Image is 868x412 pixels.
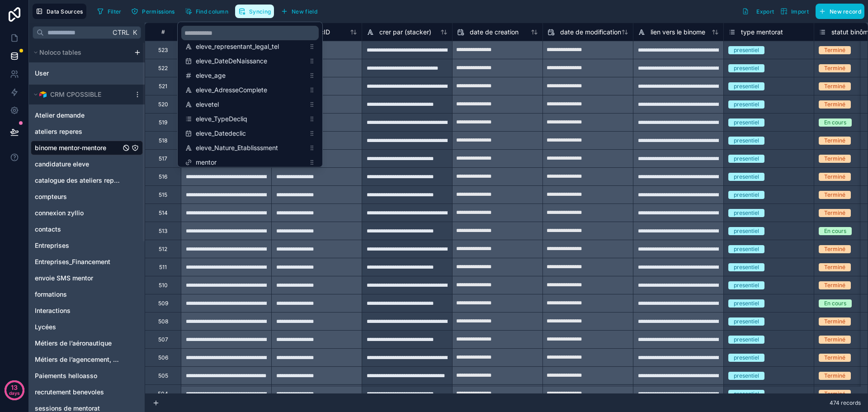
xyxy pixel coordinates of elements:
[196,100,305,109] span: elevetel
[824,191,845,199] div: Terminé
[31,66,143,81] div: User
[791,8,809,15] span: Import
[734,173,759,181] div: presentiel
[734,281,759,289] div: presentiel
[35,69,112,78] a: User
[31,124,143,139] div: ateliers reperes
[158,101,168,108] div: 520
[39,48,81,57] span: Noloco tables
[824,299,846,308] div: En cours
[824,227,846,235] div: En cours
[235,5,274,18] button: Syncing
[128,5,178,18] button: Permissions
[31,385,143,399] div: recrutement benevoles
[31,320,143,334] div: Lycées
[824,64,845,72] div: Terminé
[35,225,61,234] span: contacts
[39,91,47,98] img: Airtable Logo
[159,119,167,126] div: 519
[35,208,121,218] a: connexion zyllio
[35,241,121,250] a: Entreprises
[824,173,845,181] div: Terminé
[159,191,167,199] div: 515
[824,336,845,344] div: Terminé
[47,8,83,15] span: Data Sources
[824,137,845,145] div: Terminé
[35,111,85,120] span: Atelier demande
[35,192,67,201] span: compteurs
[35,192,121,201] a: compteurs
[734,209,759,217] div: presentiel
[824,354,845,362] div: Terminé
[734,299,759,308] div: presentiel
[159,83,167,90] div: 521
[31,303,143,318] div: Interactions
[158,318,168,325] div: 508
[31,189,143,204] div: compteurs
[824,390,845,398] div: Terminé
[196,129,305,138] span: eleve_Datedeclic
[734,245,759,253] div: presentiel
[159,227,167,235] div: 513
[35,355,121,364] span: Métiers de l’agencement, de la menuiserie et de l'ameublement
[158,336,168,343] div: 507
[734,191,759,199] div: presentiel
[35,274,121,283] a: envoie SMS mentor
[734,64,759,72] div: presentiel
[159,155,167,162] div: 517
[142,8,175,15] span: Permissions
[31,255,143,269] div: Entreprises_Financement
[35,371,97,380] span: Paiements helloasso
[35,388,104,397] span: recrutement benevoles
[35,306,71,315] span: Interactions
[756,8,774,15] span: Export
[734,46,759,54] div: presentiel
[824,82,845,90] div: Terminé
[31,369,143,383] div: Paiements helloasso
[824,281,845,289] div: Terminé
[824,209,845,217] div: Terminé
[31,206,143,220] div: connexion zyllio
[35,176,121,185] a: catalogue des ateliers repères
[158,65,168,72] div: 522
[31,157,143,171] div: candidature eleve
[734,118,759,127] div: presentiel
[132,29,138,36] span: K
[31,108,143,123] div: Atelier demande
[196,57,305,66] span: eleve_DateDeNaissance
[292,8,317,15] span: New field
[108,8,122,15] span: Filter
[560,28,621,37] span: date de modification
[159,137,167,144] div: 518
[470,28,519,37] span: date de creation
[31,238,143,253] div: Entreprises
[379,28,431,37] span: crer par (stacker)
[734,263,759,271] div: presentiel
[35,257,121,266] a: Entreprises_Financement
[158,354,168,361] div: 506
[158,300,168,307] div: 509
[734,100,759,109] div: presentiel
[35,322,56,331] span: Lycées
[196,114,305,123] span: eleve_TypeDecliq
[824,372,845,380] div: Terminé
[196,8,228,15] span: Find column
[31,271,143,285] div: envoie SMS mentor
[31,287,143,302] div: formations
[159,246,167,253] div: 512
[31,88,130,101] button: Airtable LogoCRM CPOSSIBLE
[816,4,864,19] button: New record
[35,127,121,136] a: ateliers reperes
[196,158,305,167] span: mentor
[94,5,125,18] button: Filter
[35,322,121,331] a: Lycées
[741,28,783,37] span: type mentorat
[159,209,168,217] div: 514
[734,390,759,398] div: presentiel
[158,372,168,379] div: 505
[824,155,845,163] div: Terminé
[31,173,143,188] div: catalogue des ateliers repères
[734,82,759,90] div: presentiel
[235,5,278,18] a: Syncing
[35,388,121,397] a: recrutement benevoles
